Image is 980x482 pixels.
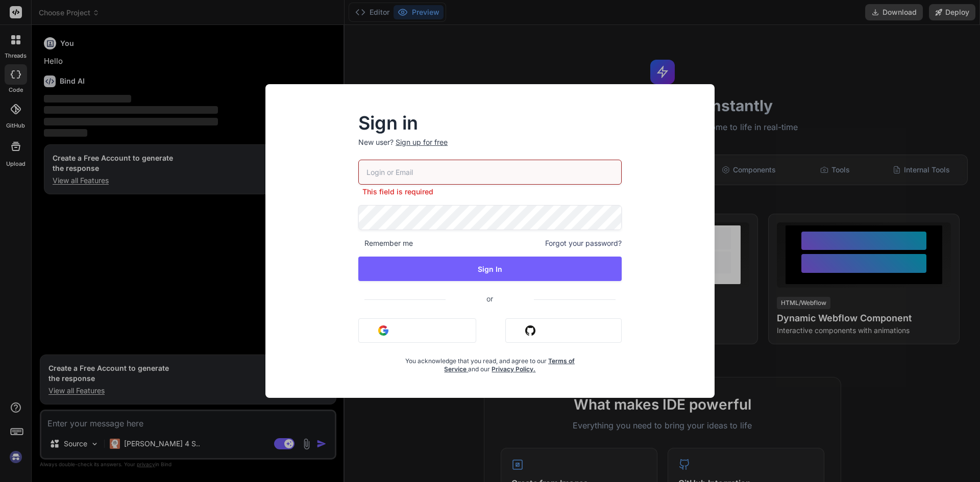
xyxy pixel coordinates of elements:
[505,318,622,343] button: Sign in with Github
[358,257,622,281] button: Sign In
[525,325,535,336] img: github
[402,351,578,373] div: You acknowledge that you read, and agree to our and our
[358,318,476,343] button: Sign in with Google
[446,286,534,311] span: or
[358,187,622,197] p: This field is required
[358,160,622,185] input: Login or Email
[492,365,535,373] a: Privacy Policy.
[358,137,622,160] p: New user?
[396,137,448,147] div: Sign up for free
[358,115,622,131] h2: Sign in
[358,238,413,248] span: Remember me
[545,238,622,248] span: Forgot your password?
[378,325,388,336] img: google
[444,357,575,373] a: Terms of Service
